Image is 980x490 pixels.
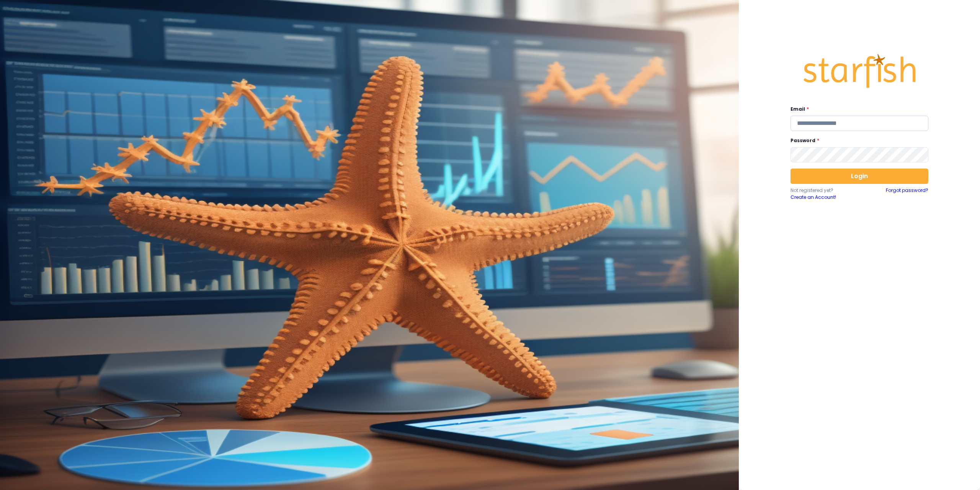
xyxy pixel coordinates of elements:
[791,137,924,144] label: Password
[791,169,928,184] button: Login
[802,47,917,95] img: Logo.42cb71d561138c82c4ab.png
[886,187,928,201] a: Forgot password?
[791,106,924,113] label: Email
[791,194,859,201] a: Create an Account!
[791,187,859,194] p: Not registered yet?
